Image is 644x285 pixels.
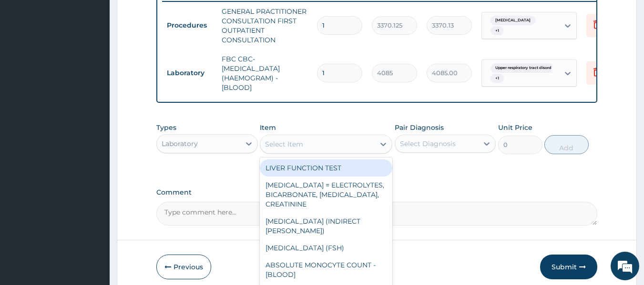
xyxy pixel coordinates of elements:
span: + 1 [491,26,504,36]
div: [MEDICAL_DATA] (FSH) [260,239,392,256]
button: Add [544,135,589,154]
label: Types [156,124,176,132]
label: Pair Diagnosis [395,123,444,132]
button: Previous [156,255,211,279]
img: d_794563401_company_1708531726252_794563401 [18,48,39,71]
td: FBC CBC-[MEDICAL_DATA] (HAEMOGRAM) - [BLOOD] [217,49,312,97]
button: Submit [540,255,597,279]
div: [MEDICAL_DATA] = ELECTROLYTES, BICARBONATE, [MEDICAL_DATA], CREATININE [260,177,392,213]
td: Procedures [162,17,217,34]
td: Laboratory [162,64,217,82]
div: ABSOLUTE MONOCYTE COUNT - [BLOOD] [260,256,392,283]
div: Chat with us now [50,53,160,66]
div: Select Item [265,139,303,149]
div: Select Diagnosis [400,139,456,148]
span: [MEDICAL_DATA] [491,16,535,25]
label: Item [260,123,276,132]
div: [MEDICAL_DATA] (INDIRECT [PERSON_NAME]) [260,213,392,239]
div: Laboratory [162,139,198,148]
span: + 1 [491,74,504,83]
textarea: Type your message and hit 'Enter' [5,187,182,220]
div: LIVER FUNCTION TEST [260,159,392,177]
span: We're online! [55,83,132,179]
label: Unit Price [498,123,532,132]
span: Upper respiratory tract disord... [491,63,559,73]
label: Comment [156,188,598,197]
div: Minimize live chat window [156,5,179,28]
td: GENERAL PRACTITIONER CONSULTATION FIRST OUTPATIENT CONSULTATION [217,2,312,49]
